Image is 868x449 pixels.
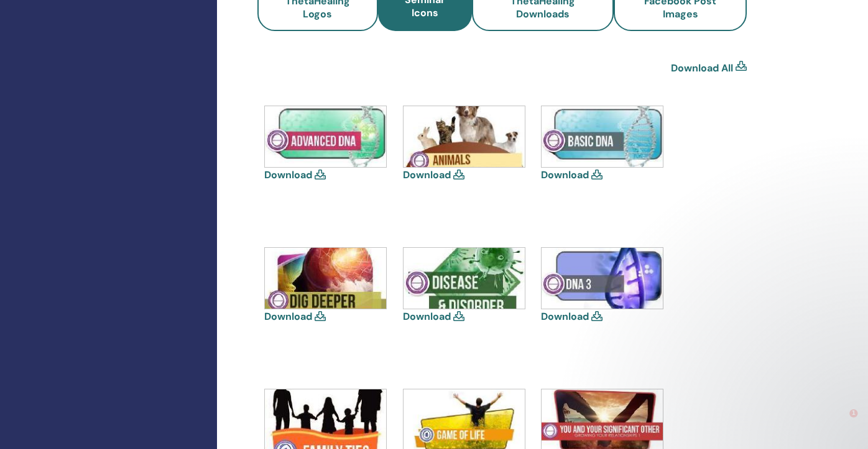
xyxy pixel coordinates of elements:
[265,106,386,167] img: advanced.jpg
[264,168,312,181] a: Download
[403,168,451,181] a: Download
[403,310,451,323] a: Download
[404,106,525,167] img: animal.jpg
[671,61,733,76] a: Download All
[264,310,312,323] a: Download
[826,407,856,437] iframe: Intercom live chat
[851,407,861,417] span: 1
[541,168,589,181] a: Download
[619,329,868,415] iframe: Intercom notifications message
[542,248,663,309] img: dna-3.jpg
[265,248,386,309] img: dig-deeper.jpg
[404,248,525,309] img: disease-and-disorder.jpg
[542,106,663,167] img: basic.jpg
[541,310,589,323] a: Download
